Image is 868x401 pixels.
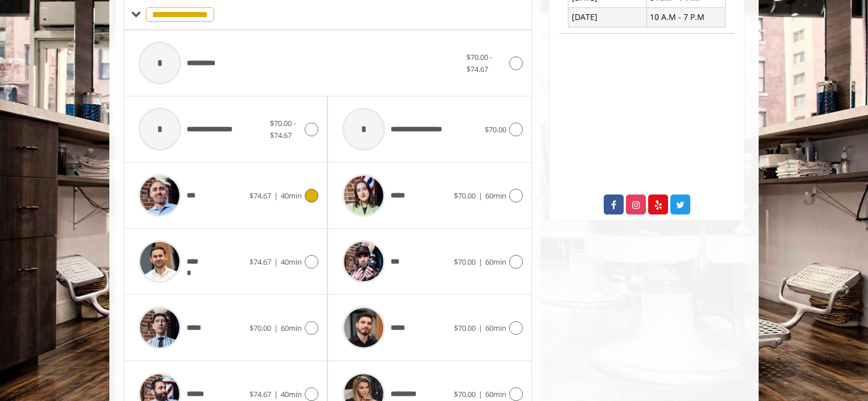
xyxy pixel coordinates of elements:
span: 40min [281,389,302,399]
span: $70.00 [454,257,476,267]
span: 60min [485,389,506,399]
span: $70.00 [454,323,476,333]
span: | [274,257,278,267]
td: 10 A.M - 7 P.M [646,7,725,27]
span: 60min [485,191,506,201]
span: | [274,323,278,333]
span: | [478,191,482,201]
span: 40min [281,191,302,201]
span: | [274,191,278,201]
span: $70.00 [454,389,476,399]
span: $70.00 [485,124,506,135]
span: $70.00 [454,191,476,201]
span: | [478,389,482,399]
span: $74.67 [249,389,271,399]
span: $70.00 [249,323,271,333]
span: $74.67 [249,191,271,201]
span: $70.00 - $74.67 [270,118,296,140]
span: | [478,323,482,333]
td: [DATE] [568,7,647,27]
span: | [478,257,482,267]
span: 60min [485,323,506,333]
span: 60min [281,323,302,333]
span: | [274,389,278,399]
span: $74.67 [249,257,271,267]
span: 40min [281,257,302,267]
span: $70.00 - $74.67 [466,52,492,74]
span: 60min [485,257,506,267]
